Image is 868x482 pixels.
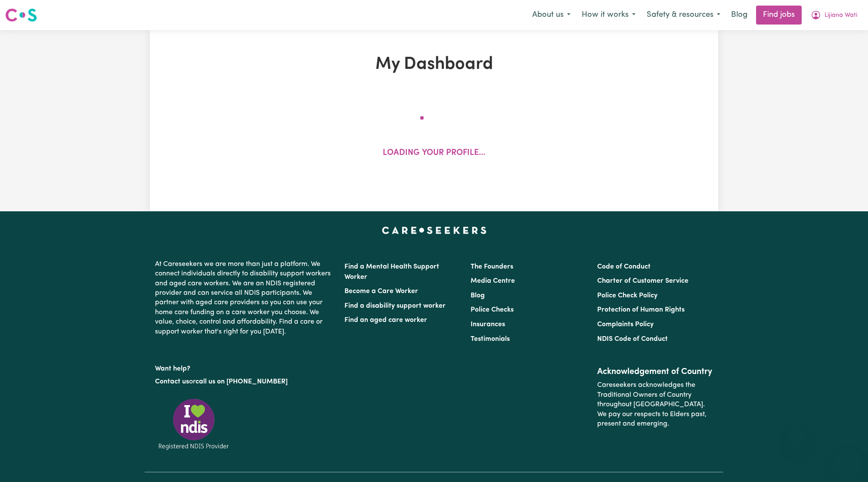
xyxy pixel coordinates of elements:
[597,278,688,284] a: Charter of Customer Service
[155,397,232,451] img: Registered NDIS provider
[155,256,334,340] p: At Careseekers we are more than just a platform. We connect individuals directly to disability su...
[597,336,668,343] a: NDIS Code of Conduct
[155,361,334,374] p: Want help?
[344,317,427,324] a: Find an aged care worker
[789,427,806,444] iframe: Close message
[471,263,513,270] a: The Founders
[597,321,654,328] a: Complaints Policy
[597,367,713,377] h2: Acknowledgement of Country
[344,288,418,295] a: Become a Care Worker
[834,448,861,475] iframe: Button to launch messaging window
[250,54,618,75] h1: My Dashboard
[641,6,726,24] button: Safety & resources
[5,7,37,23] img: Careseekers logo
[471,306,514,313] a: Police Checks
[155,374,334,390] p: or
[382,227,487,234] a: Careseekers home page
[471,321,505,328] a: Insurances
[383,147,485,160] p: Loading your profile...
[5,5,37,25] a: Careseekers logo
[344,303,446,309] a: Find a disability support worker
[597,263,651,270] a: Code of Conduct
[597,292,657,299] a: Police Check Policy
[471,292,485,299] a: Blog
[825,11,857,20] span: Lijiana Wati
[805,6,863,24] button: My Account
[471,278,515,284] a: Media Centre
[155,378,189,385] a: Contact us
[344,263,439,281] a: Find a Mental Health Support Worker
[597,377,713,432] p: Careseekers acknowledges the Traditional Owners of Country throughout [GEOGRAPHIC_DATA]. We pay o...
[597,306,685,313] a: Protection of Human Rights
[471,336,510,343] a: Testimonials
[756,6,802,25] a: Find jobs
[576,6,641,24] button: How it works
[726,6,753,25] a: Blog
[527,6,576,24] button: About us
[195,378,288,385] a: call us on [PHONE_NUMBER]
